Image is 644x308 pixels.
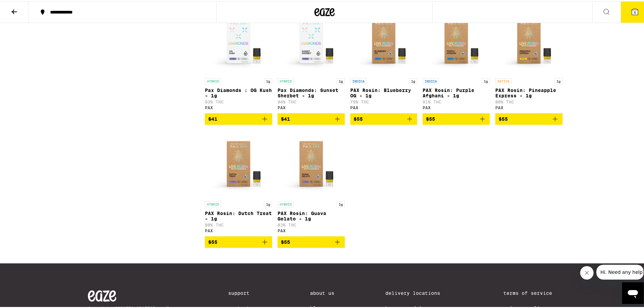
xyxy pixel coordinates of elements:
a: Open page for PAX Rosin: Purple Afghani - 1g from PAX [423,6,490,112]
p: 1g [409,77,417,83]
div: PAX [278,104,345,109]
a: Terms of Service [503,289,561,294]
p: 80% THC [205,221,272,226]
p: Pax Diamonds : OG Kush - 1g [205,86,272,97]
p: 1g [482,77,490,83]
span: $55 [354,115,363,120]
p: HYBRID [205,77,221,83]
p: HYBRID [278,200,294,206]
p: 1g [337,200,345,206]
div: PAX [205,104,272,109]
p: 80% THC [495,98,563,103]
img: PAX - PAX Rosin: Blueberry OG - 1g [350,6,418,73]
span: 5 [634,9,636,13]
p: PAX Rosin: Blueberry OG - 1g [350,86,418,97]
div: PAX [205,227,272,232]
p: 93% THC [205,98,272,103]
button: Add to bag [350,112,418,123]
button: Add to bag [278,235,345,246]
span: Hi. Need any help? [4,5,49,10]
a: Open page for Pax Diamonds : OG Kush - 1g from PAX [205,6,272,112]
iframe: Button to launch messaging window [622,281,644,303]
button: Add to bag [205,235,272,246]
img: PAX - Pax Diamonds: Sunset Sherbet - 1g [278,6,345,73]
button: Add to bag [495,112,563,123]
a: Open page for PAX Rosin: Blueberry OG - 1g from PAX [350,6,418,112]
iframe: Close message [580,265,594,278]
span: $41 [281,115,290,120]
button: Add to bag [423,112,490,123]
p: Pax Diamonds: Sunset Sherbet - 1g [278,86,345,97]
img: PAX - PAX Rosin: Dutch Treat - 1g [205,129,272,196]
a: About Us [310,289,334,294]
div: PAX [423,104,490,109]
a: Open page for Pax Diamonds: Sunset Sherbet - 1g from PAX [278,6,345,112]
p: PAX Rosin: Purple Afghani - 1g [423,86,490,97]
div: PAX [350,104,418,109]
p: 1g [337,77,345,83]
div: PAX [278,227,345,232]
span: $55 [426,115,435,120]
span: $55 [208,238,217,243]
p: 82% THC [278,221,345,226]
p: SATIVA [495,77,511,83]
a: Support [228,289,259,294]
p: 91% THC [423,98,490,103]
p: PAX Rosin: Pineapple Express - 1g [495,86,563,97]
span: $41 [208,115,217,120]
a: Open page for PAX Rosin: Pineapple Express - 1g from PAX [495,6,563,112]
p: 1g [264,77,272,83]
p: 94% THC [278,98,345,103]
img: PAX - PAX Rosin: Purple Afghani - 1g [423,6,490,73]
img: PAX - Pax Diamonds : OG Kush - 1g [205,6,272,73]
button: Add to bag [278,112,345,123]
span: $55 [499,115,508,120]
p: PAX Rosin: Dutch Treat - 1g [205,209,272,220]
img: PAX - PAX Rosin: Pineapple Express - 1g [495,6,563,73]
a: Open page for PAX Rosin: Guava Gelato - 1g from PAX [278,129,345,235]
p: HYBRID [205,200,221,206]
p: INDICA [423,77,439,83]
iframe: Message from company [596,263,644,278]
div: PAX [495,104,563,109]
a: Delivery Locations [385,289,452,294]
a: Open page for PAX Rosin: Dutch Treat - 1g from PAX [205,129,272,235]
p: HYBRID [278,77,294,83]
p: PAX Rosin: Guava Gelato - 1g [278,209,345,220]
span: $55 [281,238,290,243]
p: INDICA [350,77,366,83]
button: Add to bag [205,112,272,123]
p: 1g [554,77,563,83]
img: PAX - PAX Rosin: Guava Gelato - 1g [278,129,345,196]
p: 1g [264,200,272,206]
p: 79% THC [350,98,418,103]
